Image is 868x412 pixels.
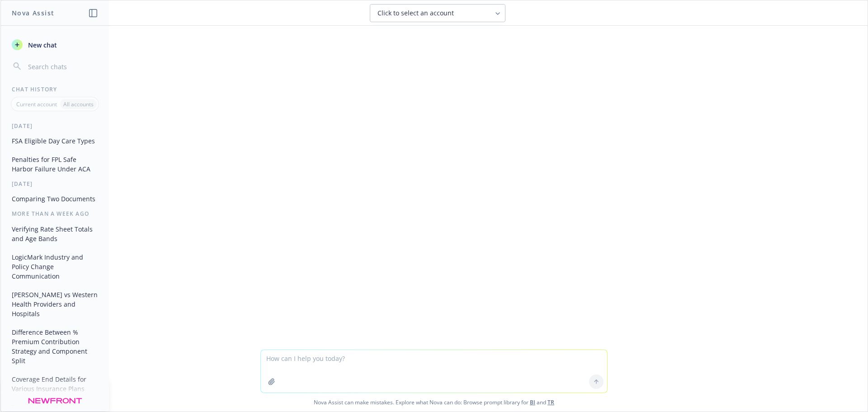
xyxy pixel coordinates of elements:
h1: Nova Assist [12,8,54,18]
button: Click to select an account [370,4,505,22]
span: New chat [26,40,57,50]
div: Chat History [1,85,109,93]
p: Current account [16,100,57,108]
button: FSA Eligible Day Care Types [8,133,102,148]
button: LogicMark Industry and Policy Change Communication [8,250,102,284]
div: More than a week ago [1,210,109,218]
button: New chat [8,37,102,53]
button: Penalties for FPL Safe Harbor Failure Under ACA [8,152,102,176]
button: [PERSON_NAME] vs Western Health Providers and Hospitals [8,287,102,321]
span: Nova Assist can make mistakes. Explore what Nova can do: Browse prompt library for and [4,393,864,412]
span: Click to select an account [377,9,454,18]
div: [DATE] [1,122,109,130]
button: Comparing Two Documents [8,191,102,206]
a: BI [530,398,535,406]
div: [DATE] [1,180,109,188]
button: Difference Between % Premium Contribution Strategy and Component Split [8,325,102,368]
button: Coverage End Details for Various Insurance Plans [8,372,102,396]
input: Search chats [26,60,98,73]
p: All accounts [63,100,94,108]
a: TR [547,398,554,406]
button: Verifying Rate Sheet Totals and Age Bands [8,222,102,246]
